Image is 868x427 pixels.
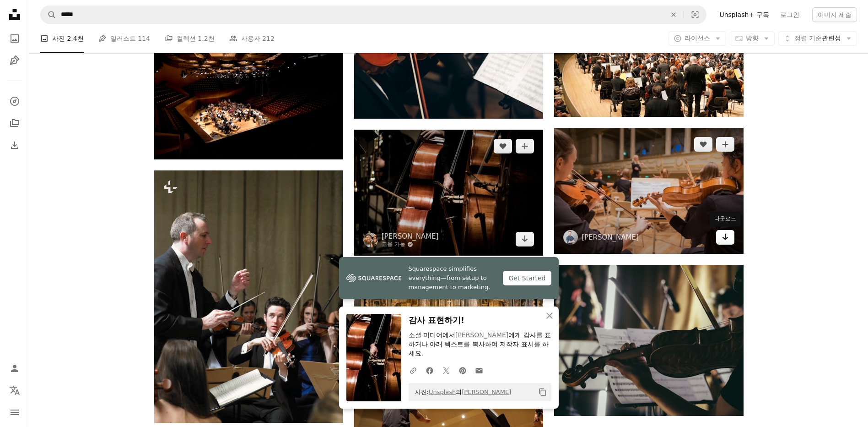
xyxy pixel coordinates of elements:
[438,361,454,379] a: Twitter에 공유
[710,212,741,226] div: 다운로드
[346,271,401,285] img: file-1747939142011-51e5cc87e3c9
[778,31,857,46] button: 정렬 기준관련성
[714,7,774,22] a: Unsplash+ 구독
[554,336,743,345] a: 바이올린을 연주하는 사람
[794,34,841,43] span: 관련성
[663,6,684,23] button: 삭제
[554,186,743,195] a: 오케스트라가 곡을 연주하고 있다
[684,6,706,23] button: 시각적 검색
[716,230,734,245] a: 다운로드
[554,49,743,58] a: 콘서트 홀에서 공연하는 지휘자와 오케스트라
[794,34,822,42] span: 정렬 기준
[154,92,343,100] a: 극장 홀에 있는 사람들
[41,6,56,23] button: Unsplash 검색
[5,114,24,132] a: 컬렉션
[98,24,150,53] a: 일러스트 114
[229,24,275,53] a: 사용자 212
[354,188,543,197] a: 첼로를 연주하는 사람
[563,230,578,245] img: Manuel Nägeli의 프로필로 이동
[262,33,275,44] span: 212
[685,34,710,42] span: 라이선스
[716,137,734,152] button: 컬렉션에 추가
[429,389,456,395] a: Unsplash
[354,130,543,256] img: 첼로를 연주하는 사람
[5,92,24,110] a: 탐색
[775,7,805,22] a: 로그인
[154,33,343,159] img: 극장 홀에 있는 사람들
[138,33,150,44] span: 114
[746,34,759,42] span: 방향
[40,5,706,24] form: 사이트 전체에서 이미지 찾기
[554,265,743,416] img: 바이올린을 연주하는 사람
[516,232,534,246] a: 다운로드
[5,381,24,400] button: 언어
[409,331,551,358] p: 소셜 미디어에서 에게 감사를 표하거나 아래 텍스트를 복사하여 저작자 표시를 하세요.
[694,137,712,152] button: 좋아요
[535,384,550,400] button: 클립보드에 복사하기
[198,33,214,44] span: 1.2천
[812,7,857,22] button: 이미지 제출
[455,331,508,339] a: [PERSON_NAME]
[471,361,487,379] a: 이메일로 공유에 공유
[5,403,24,422] button: 메뉴
[503,271,551,285] div: Get Started
[462,389,511,395] a: [PERSON_NAME]
[421,361,438,379] a: Facebook에 공유
[409,314,551,327] h3: 감사 표현하기!
[154,292,343,301] a: 바이올린을 연주하는 턱시도를 입은 남자
[165,24,215,53] a: 컬렉션 1.2천
[554,128,743,254] img: 오케스트라가 곡을 연주하고 있다
[5,359,24,378] a: 로그인 / 가입
[382,241,439,248] a: 고용 가능
[5,136,24,154] a: 다운로드 내역
[582,233,639,242] a: [PERSON_NAME]
[5,5,24,26] a: 홈 — Unsplash
[382,232,439,241] a: [PERSON_NAME]
[154,170,343,423] img: 바이올린을 연주하는 턱시도를 입은 남자
[5,29,24,48] a: 사진
[494,139,512,153] button: 좋아요
[409,264,496,292] span: Squarespace simplifies everything—from setup to management to marketing.
[354,51,543,60] a: 레스토랑에서 결혼식 피로연에서 공연하는 우아한 현악 사중주, 극장에서 바이올린과 첼로를 연주하는 정장을 입은 잘생긴 남자 오케스트라 클로즈업, 음악 컨셉
[339,257,559,299] a: Squarespace simplifies everything—from setup to management to marketing.Get Started
[669,31,726,46] button: 라이선스
[516,139,534,153] button: 컬렉션에 추가
[730,31,775,46] button: 방향
[363,233,378,247] img: Kael Bloom의 프로필로 이동
[5,51,24,70] a: 일러스트
[454,361,471,379] a: Pinterest에 공유
[410,385,512,400] span: 사진: 의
